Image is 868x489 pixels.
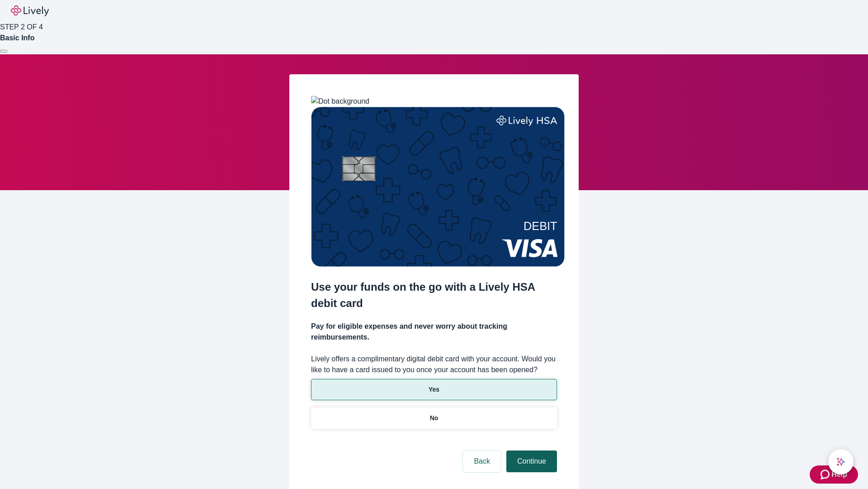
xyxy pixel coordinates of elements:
button: Continue [506,451,557,472]
h2: Use your funds on the go with a Lively HSA debit card [311,279,557,312]
h4: Pay for eligible expenses and never worry about tracking reimbursements. [311,321,557,343]
button: chat [828,449,854,475]
button: Back [463,451,501,472]
svg: Lively AI Assistant [836,457,845,466]
img: Debit card [311,107,565,267]
label: Lively offers a complimentary digital debit card with your account. Would you like to have a card... [311,354,557,375]
p: Yes [429,385,439,394]
button: No [311,407,557,429]
span: Help [831,469,847,480]
img: Lively [11,5,49,16]
button: Yes [311,379,557,400]
svg: Zendesk support icon [821,469,831,480]
img: Dot background [311,96,369,107]
button: Zendesk support iconHelp [810,465,858,484]
p: No [430,413,439,423]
